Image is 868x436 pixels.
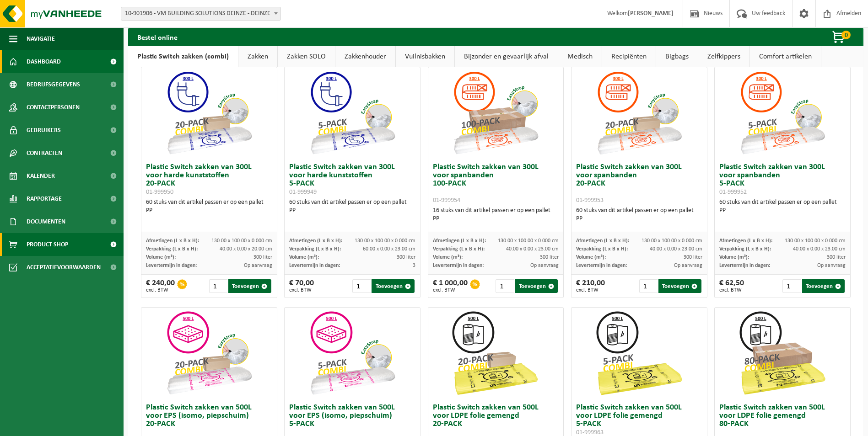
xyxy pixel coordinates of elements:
[719,246,771,252] span: Verpakking (L x B x H):
[558,46,602,67] a: Medisch
[684,255,702,260] span: 300 liter
[576,215,702,223] div: PP
[450,308,541,399] img: 01-999964
[576,238,629,244] span: Afmetingen (L x B x H):
[674,263,702,268] span: Op aanvraag
[27,50,61,73] span: Dashboard
[782,279,801,293] input: 1
[128,28,187,46] h2: Bestel online
[576,287,605,293] span: excl. BTW
[433,215,559,223] div: PP
[576,429,604,436] span: 01-999963
[307,67,398,159] img: 01-999949
[163,67,255,159] img: 01-999950
[506,246,559,252] span: 40.00 x 0.00 x 23.00 cm
[289,198,415,215] div: 60 stuks van dit artikel passen er op een pallet
[817,28,863,46] button: 0
[27,119,61,142] span: Gebruikers
[27,73,80,96] span: Bedrijfsgegevens
[146,287,175,293] span: excl. BTW
[802,279,845,293] button: Toevoegen
[413,263,415,268] span: 3
[146,189,173,196] span: 01-999950
[289,279,314,293] div: € 70,00
[355,238,415,244] span: 130.00 x 100.00 x 0.000 cm
[397,255,415,260] span: 300 liter
[121,7,281,21] span: 10-901906 - VM BUILDING SOLUTIONS DEINZE - DEINZE
[576,246,628,252] span: Verpakking (L x B x H):
[656,46,698,67] a: Bigbags
[719,189,747,196] span: 01-999952
[433,197,460,204] span: 01-999954
[658,279,701,293] button: Toevoegen
[289,287,314,293] span: excl. BTW
[433,287,468,293] span: excl. BTW
[576,263,627,268] span: Levertermijn in dagen:
[27,96,80,119] span: Contactpersonen
[719,255,749,260] span: Volume (m³):
[817,263,846,268] span: Op aanvraag
[146,163,272,196] h3: Plastic Switch zakken van 300L voor harde kunststoffen 20-PACK
[238,46,277,67] a: Zakken
[27,210,65,233] span: Documenten
[719,198,846,215] div: 60 stuks van dit artikel passen er op een pallet
[628,10,674,17] strong: [PERSON_NAME]
[372,279,414,293] button: Toevoegen
[128,46,238,67] a: Plastic Switch zakken (combi)
[719,279,744,293] div: € 62,50
[719,287,744,293] span: excl. BTW
[433,279,468,293] div: € 1 000,00
[121,7,280,20] span: 10-901906 - VM BUILDING SOLUTIONS DEINZE - DEINZE
[27,142,62,165] span: Contracten
[433,207,559,223] div: 16 stuks van dit artikel passen er op een pallet
[396,46,454,67] a: Vuilnisbakken
[496,279,514,293] input: 1
[146,198,272,215] div: 60 stuks van dit artikel passen er op een pallet
[27,233,68,256] span: Product Shop
[576,197,604,204] span: 01-999953
[576,255,606,260] span: Volume (m³):
[289,238,342,244] span: Afmetingen (L x B x H):
[540,255,559,260] span: 300 liter
[576,279,605,293] div: € 210,00
[146,238,199,244] span: Afmetingen (L x B x H):
[27,165,55,187] span: Kalender
[750,46,821,67] a: Comfort artikelen
[335,46,395,67] a: Zakkenhouder
[719,207,846,215] div: PP
[228,279,271,293] button: Toevoegen
[593,308,685,399] img: 01-999963
[27,187,62,210] span: Rapportage
[737,67,828,159] img: 01-999952
[146,279,175,293] div: € 240,00
[530,263,559,268] span: Op aanvraag
[289,255,319,260] span: Volume (m³):
[602,46,656,67] a: Recipiënten
[209,279,227,293] input: 1
[455,46,558,67] a: Bijzonder en gevaarlijk afval
[146,207,272,215] div: PP
[737,308,828,399] img: 01-999968
[698,46,749,67] a: Zelfkippers
[841,31,851,39] span: 0
[719,263,770,268] span: Levertermijn in dagen:
[244,263,272,268] span: Op aanvraag
[498,238,559,244] span: 130.00 x 100.00 x 0.000 cm
[352,279,371,293] input: 1
[639,279,658,293] input: 1
[289,163,415,196] h3: Plastic Switch zakken van 300L voor harde kunststoffen 5-PACK
[146,255,176,260] span: Volume (m³):
[793,246,846,252] span: 40.00 x 0.00 x 23.00 cm
[433,246,485,252] span: Verpakking (L x B x H):
[307,308,398,399] img: 01-999955
[827,255,846,260] span: 300 liter
[719,163,846,196] h3: Plastic Switch zakken van 300L voor spanbanden 5-PACK
[576,207,702,223] div: 60 stuks van dit artikel passen er op een pallet
[433,238,486,244] span: Afmetingen (L x B x H):
[289,189,317,196] span: 01-999949
[450,67,541,159] img: 01-999954
[576,163,702,204] h3: Plastic Switch zakken van 300L voor spanbanden 20-PACK
[27,256,101,279] span: Acceptatievoorwaarden
[642,238,702,244] span: 130.00 x 100.00 x 0.000 cm
[363,246,415,252] span: 60.00 x 0.00 x 23.00 cm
